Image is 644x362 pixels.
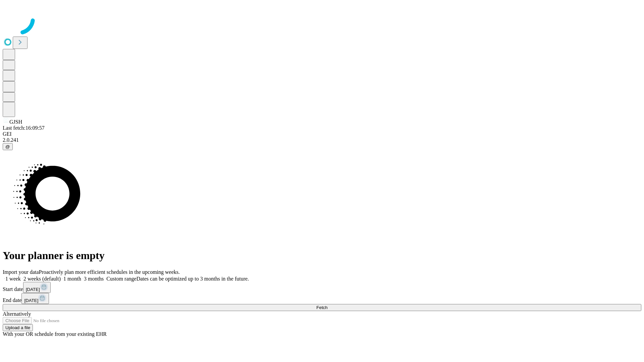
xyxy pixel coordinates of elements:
[23,282,51,293] button: [DATE]
[5,144,10,149] span: @
[3,304,641,311] button: Fetch
[3,293,641,304] div: End date
[3,125,45,131] span: Last fetch: 16:09:57
[39,269,180,275] span: Proactively plan more efficient schedules in the upcoming weeks.
[23,276,61,282] span: 2 weeks (default)
[3,331,107,337] span: With your OR schedule from your existing EHR
[3,137,641,143] div: 2.0.241
[84,276,104,282] span: 3 months
[26,287,40,292] span: [DATE]
[316,305,327,310] span: Fetch
[3,324,33,331] button: Upload a file
[9,119,22,125] span: GJSH
[5,276,21,282] span: 1 week
[137,276,249,282] span: Dates can be optimized up to 3 months in the future.
[3,143,13,150] button: @
[3,311,31,317] span: Alternatively
[21,293,49,304] button: [DATE]
[3,282,641,293] div: Start date
[63,276,81,282] span: 1 month
[3,131,641,137] div: GEI
[3,269,39,275] span: Import your data
[106,276,136,282] span: Custom range
[3,249,641,262] h1: Your planner is empty
[24,298,38,303] span: [DATE]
